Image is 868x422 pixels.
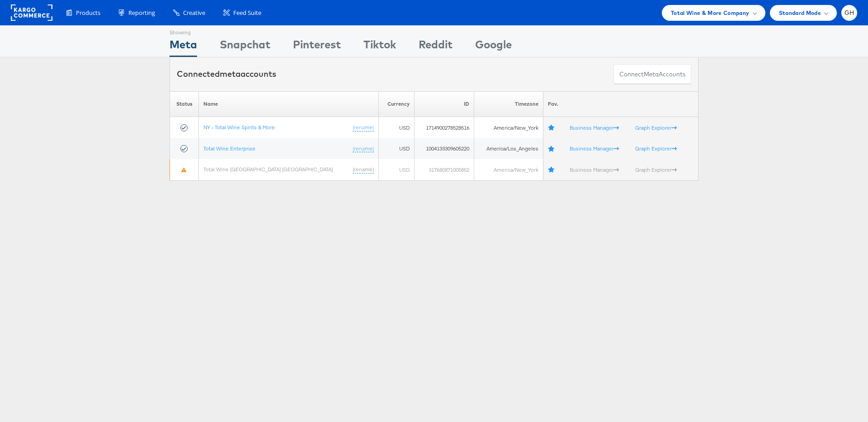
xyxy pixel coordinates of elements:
[415,159,474,180] td: 317680871005852
[570,145,619,152] a: Business Manager
[177,68,276,80] div: Connected accounts
[183,9,205,17] span: Creative
[474,117,543,138] td: America/New_York
[203,145,255,152] a: Total Wine Enterprise
[844,10,854,16] span: GH
[170,91,199,117] th: Status
[170,26,197,37] div: Showing
[379,91,415,117] th: Currency
[635,124,677,131] a: Graph Explorer
[203,124,275,131] a: NY - Total Wine Spirits & More
[474,138,543,159] td: America/Los_Angeles
[415,138,474,159] td: 1004133309605220
[379,159,415,180] td: USD
[635,166,677,173] a: Graph Explorer
[76,9,100,17] span: Products
[353,166,374,173] a: (rename)
[419,37,453,57] div: Reddit
[644,70,659,79] span: meta
[363,37,396,57] div: Tiktok
[170,37,197,57] div: Meta
[353,145,374,153] a: (rename)
[379,138,415,159] td: USD
[379,117,415,138] td: USD
[635,145,677,152] a: Graph Explorer
[415,117,474,138] td: 1714900278528516
[220,37,270,57] div: Snapchat
[613,64,691,84] button: ConnectmetaAccounts
[570,124,619,131] a: Business Manager
[199,91,379,117] th: Name
[128,9,155,17] span: Reporting
[474,91,543,117] th: Timezone
[671,8,750,18] span: Total Wine & More Company
[220,69,241,79] span: meta
[779,8,821,18] span: Standard Mode
[474,159,543,180] td: America/New_York
[293,37,341,57] div: Pinterest
[203,166,333,173] a: Total Wine [GEOGRAPHIC_DATA] [GEOGRAPHIC_DATA]
[353,124,374,131] a: (rename)
[475,37,512,57] div: Google
[415,91,474,117] th: ID
[570,166,619,173] a: Business Manager
[233,9,261,17] span: Feed Suite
